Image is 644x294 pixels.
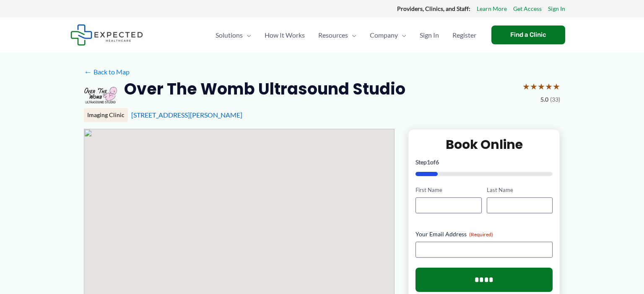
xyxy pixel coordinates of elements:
span: Menu Toggle [348,20,356,50]
label: First Name [415,186,481,194]
span: ★ [545,79,553,94]
label: Your Email Address [415,230,553,238]
strong: Providers, Clinics, and Staff: [397,5,470,12]
a: CompanyMenu Toggle [363,20,413,50]
span: Resources [318,20,348,50]
a: Sign In [548,3,565,14]
span: 5.0 [540,94,548,105]
p: Step of [415,159,553,165]
a: ←Back to Map [84,66,130,78]
label: Last Name [487,186,553,194]
a: How It Works [258,20,312,50]
a: [STREET_ADDRESS][PERSON_NAME] [131,111,242,119]
a: Learn More [477,3,507,14]
span: How It Works [265,20,305,50]
span: Register [452,20,476,50]
span: ← [84,68,92,76]
nav: Primary Site Navigation [209,20,483,50]
a: ResourcesMenu Toggle [312,20,363,50]
span: Company [370,20,398,50]
a: SolutionsMenu Toggle [209,20,258,50]
span: (Required) [469,231,493,238]
span: 1 [427,159,430,166]
span: Sign In [420,20,439,50]
span: ★ [522,79,530,94]
div: Imaging Clinic [84,108,128,122]
span: Menu Toggle [398,20,406,50]
a: Register [446,20,483,50]
a: Get Access [513,3,542,14]
span: Solutions [216,20,243,50]
span: ★ [530,79,538,94]
span: ★ [538,79,545,94]
span: ★ [553,79,560,94]
span: Menu Toggle [243,20,251,50]
span: (33) [550,94,560,105]
h2: Book Online [415,136,553,153]
span: 6 [436,159,439,166]
a: Sign In [413,20,446,50]
h2: Over The Womb Ultrasound Studio [124,79,405,99]
img: Expected Healthcare Logo - side, dark font, small [70,24,143,46]
a: Find a Clinic [491,26,565,44]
